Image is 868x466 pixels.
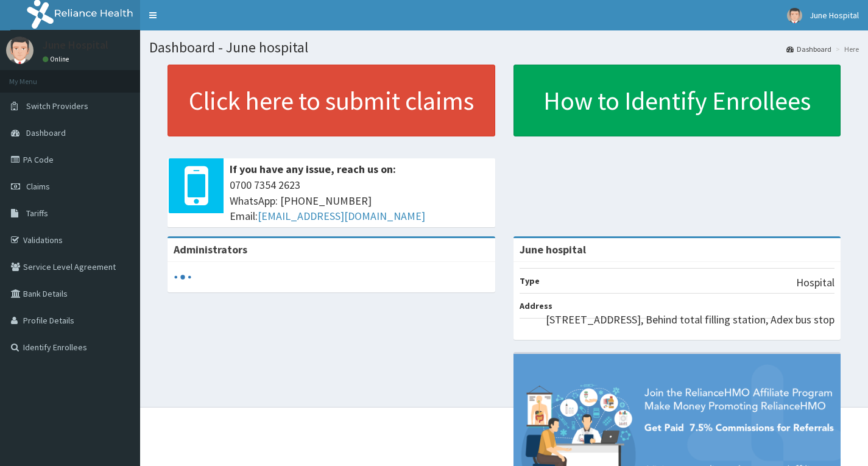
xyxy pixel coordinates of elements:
span: June Hospital [810,10,859,21]
p: [STREET_ADDRESS], Behind total filling station, Adex bus stop [546,312,834,328]
h1: Dashboard - June hospital [149,40,859,55]
p: June Hospital [43,40,108,51]
span: Switch Providers [26,101,88,111]
span: 0700 7354 2623 WhatsApp: [PHONE_NUMBER] Email: [230,177,489,224]
b: Administrators [174,242,247,256]
a: Dashboard [786,44,831,54]
a: [EMAIL_ADDRESS][DOMAIN_NAME] [258,209,425,223]
b: Type [520,275,540,286]
b: If you have any issue, reach us on: [230,162,396,176]
strong: June hospital [520,242,586,256]
span: Dashboard [26,127,66,138]
a: How to Identify Enrollees [513,65,841,136]
a: Online [43,55,72,63]
b: Address [520,300,552,311]
a: Click here to submit claims [168,65,495,136]
span: Tariffs [26,208,48,219]
p: Hospital [796,275,834,291]
li: Here [833,44,859,54]
span: Claims [26,181,50,192]
svg: audio-loading [174,268,192,286]
img: User Image [6,37,34,64]
img: User Image [787,8,802,23]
